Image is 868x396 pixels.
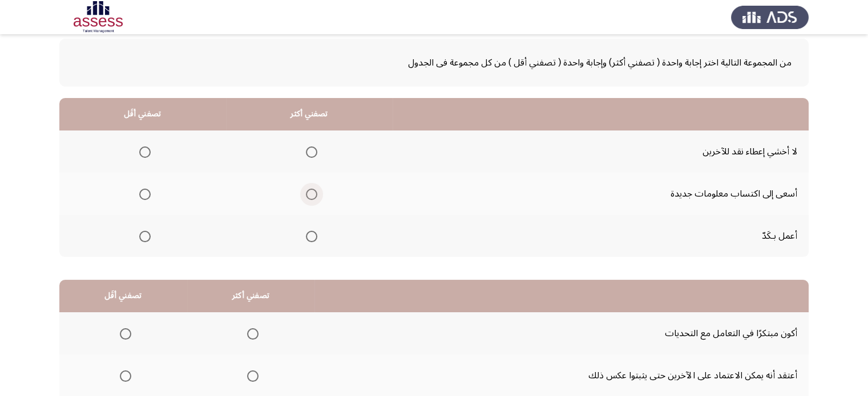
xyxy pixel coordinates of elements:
[135,142,151,161] mat-radio-group: Select an option
[314,312,809,354] td: أكون مبتكرًا في التعامل مع التحديات
[59,1,137,33] img: Assessment logo of Development Assessment R1 (EN/AR)
[243,366,259,385] mat-radio-group: Select an option
[135,184,151,203] mat-radio-group: Select an option
[301,226,317,246] mat-radio-group: Select an option
[243,324,259,343] mat-radio-group: Select an option
[187,280,315,312] th: تصفني أكثر
[393,215,809,257] td: أعمل بـكَدّ
[226,98,393,130] th: تصفني أكثر
[59,280,187,312] th: تصفني أقَل
[76,53,792,72] span: من المجموعة التالية اختر إجابة واحدة ( تصفني أكثر) وإجابة واحدة ( تصفني أقل ) من كل مجموعة فى الجدول
[59,98,226,130] th: تصفني أقَل
[115,324,131,343] mat-radio-group: Select an option
[393,130,809,173] td: لا أخشي إعطاء نقد للآخرين
[731,1,809,33] img: Assess Talent Management logo
[301,184,317,203] mat-radio-group: Select an option
[301,142,317,161] mat-radio-group: Select an option
[115,366,131,385] mat-radio-group: Select an option
[135,226,151,246] mat-radio-group: Select an option
[393,173,809,215] td: أسعى إلى اكتساب معلومات جديدة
